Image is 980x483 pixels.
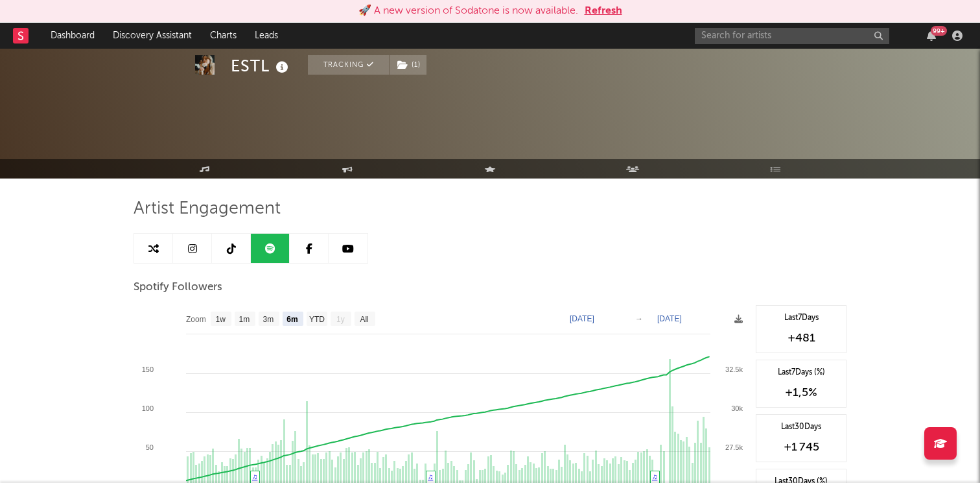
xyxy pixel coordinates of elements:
span: ( 1 ) [389,55,427,75]
text: 1w [216,315,226,324]
div: +481 [763,330,839,346]
div: 99 + [931,26,947,36]
text: 150 [142,365,154,373]
button: 99+ [927,31,936,41]
button: Tracking [308,55,389,75]
div: Last 7 Days [763,312,839,324]
text: Zoom [186,315,206,324]
div: +1 745 [763,440,839,455]
text: 32.5k [725,365,743,373]
text: 3m [263,315,274,324]
div: 🚀 A new version of Sodatone is now available. [358,3,578,19]
text: 27.5k [725,443,743,451]
a: Charts [201,23,246,49]
a: ♫ [252,473,257,480]
div: ESTL [231,55,292,77]
text: 6m [286,315,297,324]
text: [DATE] [570,314,594,323]
text: 1m [239,315,250,324]
text: → [635,314,643,323]
text: 30k [731,404,743,412]
a: Discovery Assistant [104,23,201,49]
a: ♫ [652,473,657,480]
span: Artist Engagement [134,201,281,217]
a: Leads [246,23,287,49]
a: ♫ [428,473,433,480]
button: (1) [390,55,426,75]
button: Refresh [585,3,622,19]
text: 50 [146,443,154,451]
div: Last 30 Days [763,421,839,433]
div: +1,5 % [763,385,839,401]
text: 100 [142,404,154,412]
input: Search for artists [695,28,889,44]
text: All [360,315,368,324]
text: 1y [336,315,345,324]
a: Dashboard [41,23,104,49]
text: [DATE] [657,314,682,323]
span: Spotify Followers [134,280,222,295]
div: Last 7 Days (%) [763,367,839,378]
text: YTD [309,315,325,324]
